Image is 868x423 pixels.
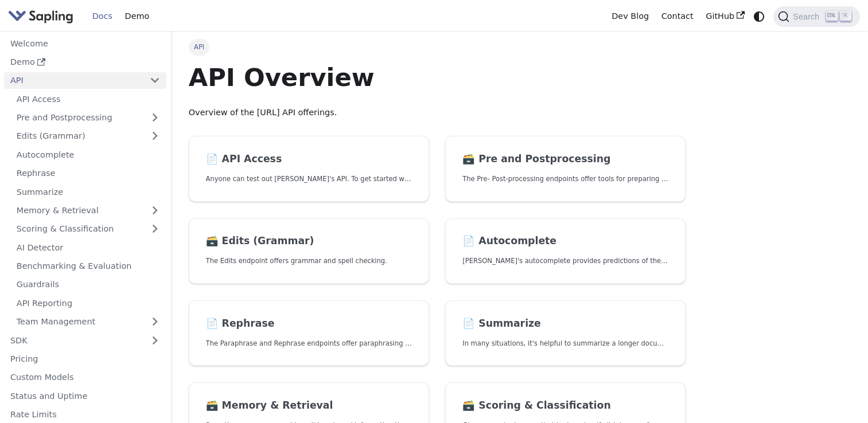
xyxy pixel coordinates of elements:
a: Autocomplete [10,146,166,163]
a: 📄️ RephraseThe Paraphrase and Rephrase endpoints offer paraphrasing for particular styles. [189,300,429,366]
a: API [4,72,143,89]
a: 🗃️ Edits (Grammar)The Edits endpoint offers grammar and spell checking. [189,218,429,284]
a: API Access [10,91,166,107]
a: Guardrails [10,276,166,293]
button: Switch between dark and light mode (currently system mode) [751,8,768,25]
button: Expand sidebar category 'SDK' [143,332,166,348]
a: Edits (Grammar) [10,128,166,144]
a: Demo [4,54,166,70]
a: Status and Uptime [4,387,166,404]
h1: API Overview [189,62,686,93]
a: Contact [655,7,700,25]
p: The Paraphrase and Rephrase endpoints offer paraphrasing for particular styles. [206,338,412,349]
a: Summarize [10,183,166,200]
a: API Reporting [10,295,166,311]
span: Search [789,12,826,21]
a: Memory & Retrieval [10,202,166,219]
p: Overview of the [URL] API offerings. [189,106,686,120]
a: Demo [119,7,155,25]
a: Sapling.ai [8,8,77,25]
h2: Edits (Grammar) [206,235,412,248]
h2: Pre and Postprocessing [462,153,668,166]
span: API [189,39,210,55]
h2: Memory & Retrieval [206,399,412,412]
a: AI Detector [10,239,166,256]
a: Docs [86,7,119,25]
p: The Edits endpoint offers grammar and spell checking. [206,256,412,267]
a: Team Management [10,314,166,330]
button: Search (Ctrl+K) [773,6,859,27]
p: The Pre- Post-processing endpoints offer tools for preparing your text data for ingestation as we... [462,174,668,185]
p: Anyone can test out Sapling's API. To get started with the API, simply: [206,174,412,185]
a: 📄️ SummarizeIn many situations, it's helpful to summarize a longer document into a shorter, more ... [445,300,686,366]
h2: Autocomplete [462,235,668,248]
a: Benchmarking & Evaluation [10,258,166,275]
h2: Scoring & Classification [462,399,668,412]
a: 📄️ API AccessAnyone can test out [PERSON_NAME]'s API. To get started with the API, simply: [189,136,429,202]
h2: API Access [206,153,412,166]
a: Pre and Postprocessing [10,109,166,126]
h2: Rephrase [206,318,412,330]
a: Scoring & Classification [10,221,166,237]
a: Dev Blog [605,7,655,25]
a: Welcome [4,35,166,52]
a: GitHub [699,7,750,25]
a: Custom Models [4,369,166,386]
a: SDK [4,332,143,348]
img: Sapling.ai [8,8,73,25]
a: Rephrase [10,165,166,182]
p: In many situations, it's helpful to summarize a longer document into a shorter, more easily diges... [462,338,668,349]
nav: Breadcrumbs [189,39,686,55]
a: Pricing [4,351,166,367]
a: 🗃️ Pre and PostprocessingThe Pre- Post-processing endpoints offer tools for preparing your text d... [445,136,686,202]
kbd: K [840,11,851,21]
a: 📄️ Autocomplete[PERSON_NAME]'s autocomplete provides predictions of the next few characters or words [445,218,686,284]
button: Collapse sidebar category 'API' [143,72,166,89]
a: Rate Limits [4,406,166,423]
h2: Summarize [462,318,668,330]
p: Sapling's autocomplete provides predictions of the next few characters or words [462,256,668,267]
